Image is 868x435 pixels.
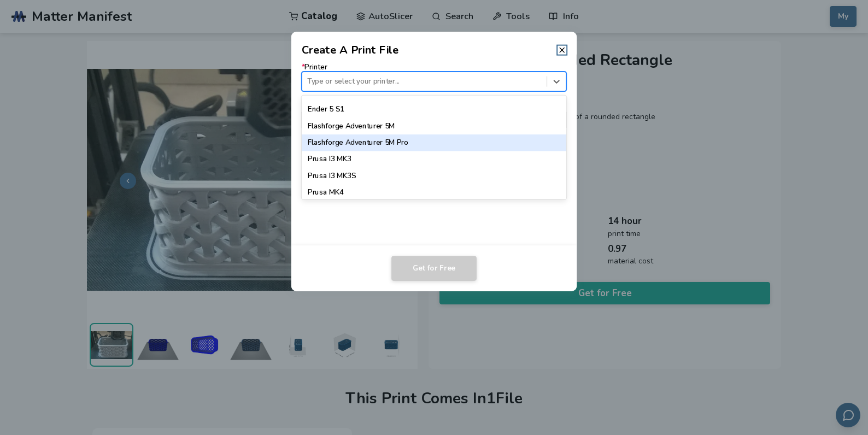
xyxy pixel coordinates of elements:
[302,184,567,201] div: Prusa MK4
[302,42,399,58] h2: Create A Print File
[302,101,567,117] div: Ender 5 S1
[307,77,309,85] input: *PrinterType or select your printer...Ender 3 V3 KEEnder 3 V3 PlusEnder 3 V3 SEEnder 5Ender 5 Plu...
[302,63,567,91] label: Printer
[391,256,477,281] button: Get for Free
[302,117,567,134] div: Flashforge Adventurer 5M
[302,134,567,151] div: Flashforge Adventurer 5M Pro
[302,168,567,184] div: Prusa I3 MK3S
[302,151,567,167] div: Prusa I3 MK3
